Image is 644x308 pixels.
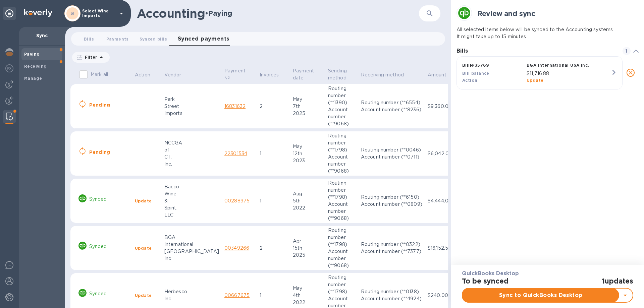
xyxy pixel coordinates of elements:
[477,9,535,18] b: Review and sync
[164,103,219,110] div: Street
[361,194,422,201] div: Routing number (**6150)
[164,190,219,197] div: Wine
[428,103,455,110] p: $9,360.00
[164,234,219,241] div: BGA
[293,67,323,81] span: Payment date
[224,104,246,109] a: 16831632
[224,198,250,203] a: 00288975
[293,292,323,299] div: 4th
[293,67,314,81] p: Payment date
[82,54,97,60] p: Filter
[260,103,287,110] p: 2
[260,71,287,78] span: Invoices
[361,248,422,255] div: Account number (**7377)
[164,255,219,262] div: Inc.
[428,292,455,299] p: $240.00
[293,299,323,306] div: 2022
[527,70,617,77] p: $11,716.88
[164,204,219,211] div: Spirit,
[457,56,623,89] button: Bill№35769BGA International USA Inc.Bill balance$11,716.88ActionUpdate
[361,288,422,295] div: Routing number (**0138)
[457,46,639,56] div: Bills 1
[164,146,219,153] div: of
[457,26,639,40] p: All selected items below will be synced to the Accounting systems. It might take up to 15 minutes
[135,71,150,78] p: Action
[328,132,356,175] p: Routing number (**1798) Account number (**9068)
[293,103,323,110] div: 7th
[623,65,639,81] button: close
[164,96,219,103] div: Park
[24,64,47,69] b: Receiving
[462,63,489,68] b: Bill № 35769
[224,67,246,81] p: Payment №
[626,48,627,54] b: 1
[457,56,639,90] div: grid
[361,201,422,208] div: Account number (**0809)
[164,71,190,78] span: Vendor
[293,238,323,245] div: Apr
[462,277,508,285] h2: To be synced
[164,211,219,219] div: LLC
[293,204,323,211] div: 2022
[361,146,422,153] div: Routing number (**0046)
[70,11,75,16] b: SI
[89,196,129,203] p: Synced
[328,227,356,269] p: Routing number (**1798) Account number (**9068)
[428,71,455,78] span: Amount
[293,110,323,117] div: 2025
[106,36,129,43] span: Payments
[293,157,323,164] div: 2023
[361,295,422,302] div: Account number (**4924)
[462,78,477,83] b: Action
[24,52,40,57] b: Paying
[135,71,159,78] span: Action
[135,246,152,251] b: Update
[361,71,413,78] span: Receiving method
[428,245,455,252] p: $16,152.50
[293,190,323,197] div: Aug
[428,150,455,157] p: $6,042.00
[135,198,152,203] b: Update
[89,102,129,108] p: Pending
[462,270,633,277] h3: QuickBooks Desktop
[602,277,633,285] h2: 1 updates
[463,289,619,302] button: Sync to QuickBooks Desktop
[205,9,232,17] h2: • Paying
[328,67,347,81] p: Sending method
[293,143,323,150] div: May
[361,241,422,248] div: Routing number (**0322)
[91,71,108,78] p: Mark all
[164,248,219,255] div: [GEOGRAPHIC_DATA]
[293,96,323,103] div: May
[361,153,422,161] div: Account number (**0711)
[164,139,219,146] div: NCCGA
[135,293,152,298] b: Update
[164,197,219,204] div: &
[137,6,205,20] h1: Accounting
[164,288,219,295] div: Herbesco
[361,71,404,78] p: Receiving method
[164,241,219,248] div: International
[260,71,279,78] p: Invoices
[5,64,13,72] img: Foreign exchange
[164,295,219,302] div: Inc.
[224,293,250,298] a: 00667675
[24,9,52,17] img: Logo
[428,197,455,204] p: $4,444.00
[462,71,489,76] b: Bill balance
[24,76,42,81] b: Manage
[328,85,356,127] p: Routing number (**1390) Account number (**9068)
[293,197,323,204] div: 5th
[224,67,254,81] span: Payment №
[361,99,422,106] div: Routing number (**6554)
[527,78,543,83] b: Update
[84,36,94,43] span: Bills
[164,183,219,190] div: Bacco
[428,71,446,78] p: Amount
[140,36,167,43] span: Synced bills
[164,161,219,168] div: Inc.
[260,150,287,157] p: 1
[328,180,356,222] p: Routing number (**1798) Account number (**9068)
[328,67,356,81] span: Sending method
[3,7,16,20] div: Unpin categories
